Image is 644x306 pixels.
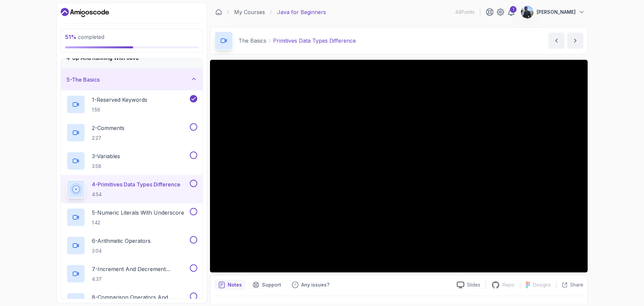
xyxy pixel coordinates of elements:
a: Slides [451,281,486,289]
p: The Basics [238,37,266,45]
p: Repo [502,281,515,288]
p: 4 - Primitives Data Types Difference [92,180,180,188]
button: 3-Variables3:58 [66,151,197,170]
div: 1 [510,6,517,13]
p: Notes [228,281,242,288]
button: notes button [214,279,246,290]
button: 4-Primitives Data Types Difference4:54 [66,180,197,199]
button: user profile image[PERSON_NAME] [521,5,585,19]
h3: 5 - The Basics [66,76,100,84]
button: 5-The Basics [61,69,203,90]
button: Feedback button [288,279,333,290]
iframe: 4 - Primitives Data Types Diffrence [210,60,588,272]
button: previous content [548,33,565,49]
p: Share [570,281,583,288]
p: 2 - Comments [92,124,124,132]
p: 3:58 [92,163,120,170]
p: 7 - Increment And Decrement Operators [92,265,189,273]
span: completed [65,34,104,40]
p: 4:54 [92,191,180,198]
p: Java for Beginners [277,8,326,16]
p: Any issues? [301,281,329,288]
p: 1 - Reserved Keywords [92,96,147,104]
p: 8 - Comparison Operators and Booleans [92,293,189,301]
p: 1:56 [92,106,147,113]
p: 6 - Arithmetic Operators [92,237,151,245]
a: Dashboard [61,7,109,18]
p: 2:27 [92,135,124,141]
p: Support [262,281,281,288]
button: Support button [249,279,285,290]
p: 3 - Variables [92,152,120,160]
p: [PERSON_NAME] [537,9,576,15]
button: 2-Comments2:27 [66,123,197,142]
img: user profile image [521,6,534,18]
p: Slides [467,281,480,288]
a: Dashboard [215,9,222,15]
button: 5-Numeric Literals With Underscore1:42 [66,208,197,227]
a: 1 [507,8,515,16]
p: 3:04 [92,248,151,254]
button: next content [567,33,583,49]
p: 1:42 [92,219,184,226]
button: 6-Arithmetic Operators3:04 [66,236,197,255]
button: 1-Reserved Keywords1:56 [66,95,197,114]
button: Share [556,281,583,288]
p: 4:37 [92,276,189,282]
a: My Courses [234,8,265,16]
button: 7-Increment And Decrement Operators4:37 [66,264,197,283]
span: 51 % [65,34,76,40]
p: 5 - Numeric Literals With Underscore [92,209,184,217]
p: Primitives Data Types Difference [273,37,356,45]
p: 44 Points [455,9,475,15]
p: Designs [533,281,551,288]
